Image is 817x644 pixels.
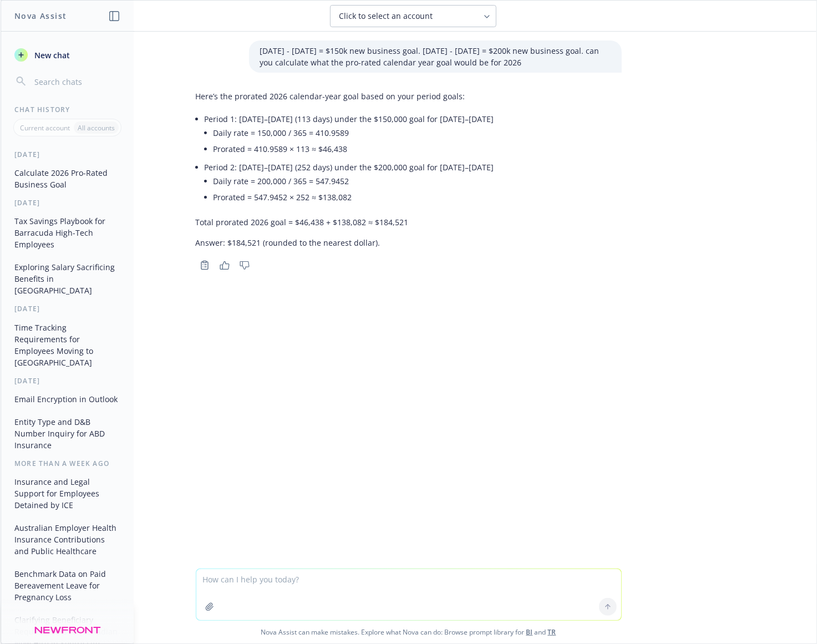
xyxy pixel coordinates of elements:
[330,5,496,27] button: Click to select an account
[10,519,125,560] button: Australian Employer Health Insurance Contributions and Public Healthcare
[78,123,115,133] p: All accounts
[200,260,210,270] svg: Copy to clipboard
[32,74,120,89] input: Search chats
[1,376,134,386] div: [DATE]
[196,237,494,249] p: Answer: $184,521 (rounded to the nearest dollar).
[214,125,494,141] li: Daily rate = 150,000 / 365 = 410.9589
[339,11,433,22] span: Click to select an account
[10,413,125,454] button: Entity Type and D&B Number Inquiry for ABD Insurance
[196,90,494,102] p: Here’s the prorated 2026 calendar-year goal based on your period goals:
[10,390,125,408] button: Email Encryption in Outlook
[526,627,533,637] a: BI
[214,189,494,205] li: Prorated = 547.9452 × 252 ≈ $138,082
[10,212,125,253] button: Tax Savings Playbook for Barracuda High-Tech Employees
[10,258,125,300] button: Exploring Salary Sacrificing Benefits in [GEOGRAPHIC_DATA]
[260,45,611,68] p: [DATE] - [DATE] = $150k new business goal. [DATE] - [DATE] = $200k new business goal. can you cal...
[1,198,134,207] div: [DATE]
[1,105,134,114] div: Chat History
[14,10,67,22] h1: Nova Assist
[20,123,70,133] p: Current account
[548,627,556,637] a: TR
[214,141,494,157] li: Prorated = 410.9589 × 113 ≈ $46,438
[5,621,812,643] span: Nova Assist can make mistakes. Explore what Nova can do: Browse prompt library for and
[10,565,125,606] button: Benchmark Data on Paid Bereavement Leave for Pregnancy Loss
[1,459,134,468] div: More than a week ago
[214,173,494,189] li: Daily rate = 200,000 / 365 = 547.9452
[10,473,125,514] button: Insurance and Legal Support for Employees Detained by ICE
[10,318,125,372] button: Time Tracking Requirements for Employees Moving to [GEOGRAPHIC_DATA]
[196,216,494,228] p: Total prorated 2026 goal = $46,438 + $138,082 ≈ $184,521
[1,150,134,159] div: [DATE]
[205,113,494,125] p: Period 1: [DATE]–[DATE] (113 days) under the $150,000 goal for [DATE]–[DATE]
[236,257,253,273] button: Thumbs down
[10,164,125,194] button: Calculate 2026 Pro-Rated Business Goal
[205,161,494,173] p: Period 2: [DATE]–[DATE] (252 days) under the $200,000 goal for [DATE]–[DATE]
[10,45,125,65] button: New chat
[1,304,134,313] div: [DATE]
[32,49,70,61] span: New chat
